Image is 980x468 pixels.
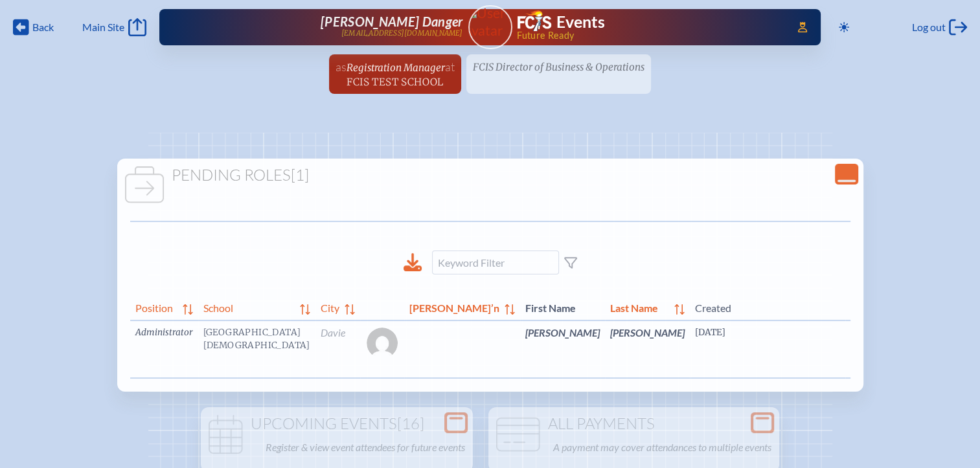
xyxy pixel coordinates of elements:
span: Created [695,299,840,315]
span: Back [32,21,54,34]
img: Gravatar [367,328,398,359]
h1: Pending Roles [122,166,858,184]
p: A payment may cover attendances to multiple events [553,438,771,456]
a: asRegistration ManageratFCIS Test School [330,54,460,94]
img: Florida Council of Independent Schools [518,10,551,31]
span: [PERSON_NAME]’n [409,299,499,315]
span: FCIS Test School [347,76,443,88]
p: Register & view event attendees for future events [266,438,465,456]
a: User Avatar [468,5,512,49]
span: as [336,60,347,74]
td: [DATE] [690,320,845,378]
td: Davie [315,320,360,378]
span: Position [135,299,177,315]
span: City [321,299,339,315]
td: [PERSON_NAME] [520,320,605,378]
span: Registration Manager [347,61,445,74]
div: Download to CSV [404,253,422,272]
span: Main Site [82,21,124,34]
span: [PERSON_NAME] Danger [321,14,462,29]
span: at [445,60,455,74]
h1: Upcoming Events [206,415,468,433]
input: Keyword Filter [432,251,559,274]
img: User Avatar [462,5,518,39]
a: FCIS LogoEvents [518,10,605,34]
span: [16] [397,414,424,433]
div: FCIS Events — Future ready [518,10,780,40]
span: [1] [291,165,309,184]
span: School [203,299,295,315]
span: First Name [525,299,600,315]
span: Log out [912,21,946,34]
span: Last Name [610,299,669,315]
td: [PERSON_NAME] [605,320,690,378]
h1: All Payments [494,415,774,433]
td: [GEOGRAPHIC_DATA][DEMOGRAPHIC_DATA] [198,320,315,378]
span: Future Ready [516,31,779,40]
h1: Events [556,14,605,30]
td: Administrator [130,320,198,378]
p: [EMAIL_ADDRESS][DOMAIN_NAME] [341,29,463,38]
a: Main Site [82,18,146,36]
a: [PERSON_NAME] Danger[EMAIL_ADDRESS][DOMAIN_NAME] [201,14,463,40]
